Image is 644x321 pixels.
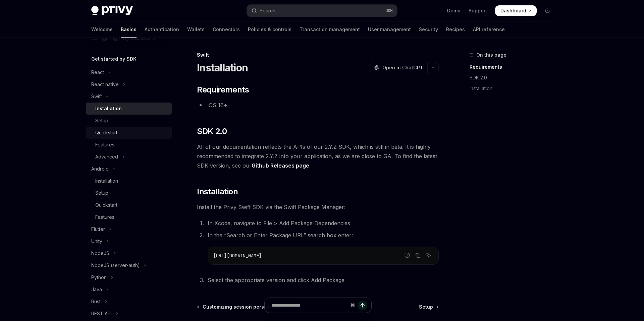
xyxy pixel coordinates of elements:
div: Search... [260,7,278,15]
div: Quickstart [95,129,117,137]
a: User management [368,21,411,38]
a: Requirements [470,62,558,72]
span: Open in ChatGPT [382,64,423,71]
div: Java [91,285,102,294]
a: Features [86,139,172,151]
a: Installation [86,175,172,187]
a: Demo [447,7,461,14]
button: Toggle Python section [86,271,172,283]
div: Unity [91,237,102,245]
a: Transaction management [300,21,360,38]
h5: Get started by SDK [91,55,137,63]
a: Policies & controls [248,21,291,38]
button: Toggle Rust section [86,296,172,308]
a: Setup [86,115,172,127]
a: Authentication [145,21,179,38]
div: NodeJS [91,249,109,257]
span: SDK 2.0 [197,126,227,137]
span: ⌘ K [386,8,393,13]
button: Toggle React native section [86,78,172,90]
a: Dashboard [495,5,537,16]
button: Toggle Unity section [86,235,172,247]
a: Setup [86,187,172,199]
button: Toggle Android section [86,163,172,175]
a: Installation [470,83,558,94]
a: Installation [86,103,172,115]
div: Features [95,213,114,221]
button: Toggle NodeJS (server-auth) section [86,259,172,271]
li: In Xcode, navigate to File > Add Package Dependencies [206,218,439,228]
span: On this page [476,51,506,59]
a: Wallets [187,21,205,38]
button: Copy the contents from the code block [414,251,422,260]
button: Report incorrect code [403,251,412,260]
div: Installation [95,105,122,113]
h1: Installation [197,62,248,74]
div: NodeJS (server-auth) [91,261,140,269]
div: Python [91,273,107,281]
div: Flutter [91,225,105,233]
div: Features [95,141,114,149]
a: Recipes [446,21,465,38]
div: Installation [95,177,118,185]
a: Github Releases page [252,162,309,169]
li: iOS 16+ [197,101,439,110]
li: In the “Search or Enter Package URL” search box enter: [206,231,439,265]
a: Security [419,21,438,38]
div: Android [91,165,109,173]
button: Toggle Flutter section [86,223,172,235]
button: Toggle Java section [86,283,172,296]
button: Toggle React section [86,66,172,78]
a: Quickstart [86,199,172,211]
a: Features [86,211,172,223]
button: Ask AI [424,251,433,260]
a: API reference [473,21,505,38]
button: Open in ChatGPT [370,62,427,73]
a: Support [469,7,487,14]
button: Toggle Swift section [86,90,172,103]
a: Welcome [91,21,113,38]
span: Dashboard [500,7,526,14]
div: Quickstart [95,201,117,209]
a: Connectors [213,21,240,38]
div: Advanced [95,153,118,161]
button: Toggle Advanced section [86,151,172,163]
button: Toggle REST API section [86,308,172,320]
a: Quickstart [86,127,172,139]
span: [URL][DOMAIN_NAME] [213,253,262,259]
div: React [91,68,104,76]
a: Basics [121,21,137,38]
button: Open search [247,5,397,17]
input: Ask a question... [271,298,347,313]
span: Install the Privy Swift SDK via the Swift Package Manager: [197,202,439,212]
div: Setup [95,117,108,125]
div: Swift [91,92,102,101]
div: Swift [197,52,439,58]
span: Installation [197,186,238,197]
span: All of our documentation reflects the APIs of our 2.Y.Z SDK, which is still in beta. It is highly... [197,142,439,170]
div: Setup [95,189,108,197]
button: Toggle dark mode [542,5,553,16]
li: Select the appropriate version and click Add Package [206,275,439,285]
button: Send message [358,301,367,310]
div: Rust [91,298,101,306]
span: Requirements [197,84,249,95]
div: React native [91,80,119,88]
button: Toggle NodeJS section [86,247,172,259]
img: dark logo [91,6,133,15]
a: SDK 2.0 [470,72,558,83]
div: REST API [91,310,112,318]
